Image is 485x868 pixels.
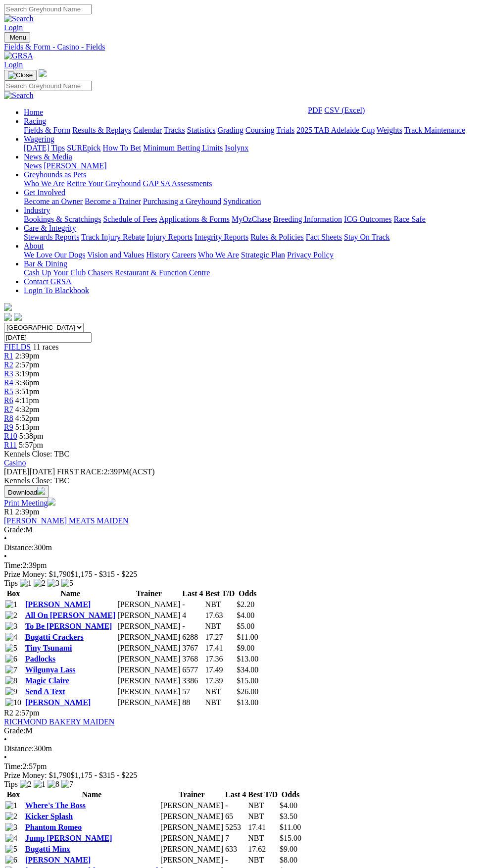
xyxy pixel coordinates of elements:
[187,126,216,134] a: Statistics
[117,676,181,686] td: [PERSON_NAME]
[225,801,246,811] td: -
[160,822,224,832] td: [PERSON_NAME]
[24,242,44,250] a: About
[182,621,203,631] td: -
[237,687,258,696] span: $26.00
[5,845,17,854] img: 5
[344,215,391,223] a: ICG Outcomes
[4,762,23,770] span: Time:
[34,579,46,588] img: 2
[4,43,481,51] a: Fields & Form - Casino - Fields
[5,823,17,832] img: 3
[225,812,246,821] td: 65
[4,369,13,378] span: R3
[4,467,55,476] span: [DATE]
[280,856,297,864] span: $8.00
[25,856,91,864] a: [PERSON_NAME]
[15,360,40,369] span: 2:57pm
[225,144,248,152] a: Isolynx
[4,771,481,780] div: Prize Money: $1,790
[24,153,72,161] a: News & Media
[4,396,13,405] a: R6
[24,215,101,223] a: Bookings & Scratchings
[72,126,131,134] a: Results & Replays
[4,508,13,516] span: R1
[4,313,12,321] img: facebook.svg
[324,106,365,114] a: CSV (Excel)
[4,303,12,311] img: logo-grsa-white.png
[15,387,40,396] span: 3:51pm
[4,343,31,351] a: FIELDS
[4,459,26,467] a: Casino
[20,780,32,789] img: 2
[14,313,22,321] img: twitter.svg
[5,644,17,653] img: 5
[296,126,375,134] a: 2025 TAB Adelaide Cup
[225,855,246,865] td: -
[4,744,481,753] div: 300m
[5,622,17,631] img: 3
[247,822,278,832] td: 17.41
[48,498,55,506] img: printer.svg
[44,161,106,170] a: [PERSON_NAME]
[24,179,481,188] div: Greyhounds as Pets
[4,709,13,717] span: R2
[5,856,17,865] img: 6
[24,126,481,135] div: Racing
[205,665,236,675] td: 17.49
[5,665,17,674] img: 7
[25,698,91,707] a: [PERSON_NAME]
[287,251,334,259] a: Privacy Policy
[237,622,254,630] span: $5.00
[4,378,13,387] a: R4
[205,632,236,642] td: 17.27
[194,233,248,241] a: Integrity Reports
[247,790,278,800] th: Best T/D
[172,251,196,259] a: Careers
[237,633,258,641] span: $11.00
[24,117,46,125] a: Racing
[182,643,203,653] td: 3767
[5,676,17,685] img: 8
[24,108,43,116] a: Home
[4,441,17,449] span: R11
[237,676,258,685] span: $15.00
[24,286,89,295] a: Login To Blackbook
[237,644,254,652] span: $9.00
[15,396,39,405] span: 4:11pm
[205,589,236,599] th: Best T/D
[71,570,138,578] span: $1,175 - $315 - $225
[4,780,18,788] span: Tips
[67,179,141,188] a: Retire Your Greyhound
[4,423,13,431] a: R9
[61,579,73,588] img: 5
[143,179,212,188] a: GAP SA Assessments
[25,665,76,674] a: Wilgunya Lass
[308,106,365,115] div: Download
[4,762,481,771] div: 2:57pm
[15,508,40,516] span: 2:39pm
[247,812,278,821] td: NBT
[182,611,203,620] td: 4
[4,70,37,81] button: Toggle navigation
[88,268,210,277] a: Chasers Restaurant & Function Centre
[15,369,40,378] span: 3:19pm
[33,343,58,351] span: 11 races
[280,834,301,842] span: $15.00
[247,855,278,865] td: NBT
[164,126,185,134] a: Tracks
[117,632,181,642] td: [PERSON_NAME]
[24,251,481,259] div: About
[4,717,114,726] a: RICHMOND BAKERY MAIDEN
[236,589,259,599] th: Odds
[160,812,224,821] td: [PERSON_NAME]
[4,543,34,552] span: Distance:
[160,801,224,811] td: [PERSON_NAME]
[4,405,13,413] a: R7
[160,833,224,843] td: [PERSON_NAME]
[24,135,54,143] a: Wagering
[247,801,278,811] td: NBT
[4,4,92,14] input: Search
